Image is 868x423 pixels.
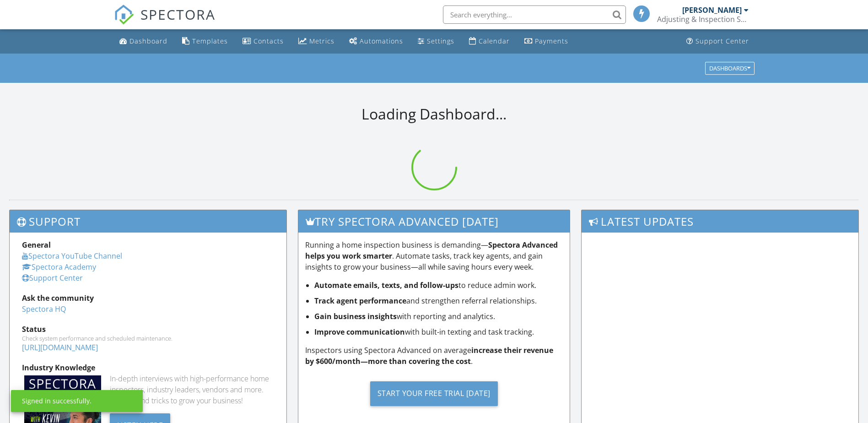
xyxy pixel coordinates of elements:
[345,33,407,50] a: Automations (Basic)
[22,273,83,283] a: Support Center
[305,345,553,366] strong: increase their revenue by $600/month—more than covering the cost
[22,335,274,342] div: Check system performance and scheduled maintenance.
[22,251,122,261] a: Spectora YouTube Channel
[314,311,563,322] li: with reporting and analytics.
[582,210,858,233] h3: Latest Updates
[709,65,750,71] div: Dashboards
[114,12,216,32] a: SPECTORA
[360,37,403,45] div: Automations
[129,37,167,45] div: Dashboard
[314,327,405,337] strong: Improve communication
[22,304,66,314] a: Spectora HQ
[22,396,92,406] div: Signed in successfully.
[110,373,274,406] div: In-depth interviews with high-performance home inspectors, industry leaders, vendors and more. Ge...
[535,37,568,45] div: Payments
[305,345,563,367] p: Inspectors using Spectora Advanced on average .
[370,381,498,406] div: Start Your Free Trial [DATE]
[305,374,563,413] a: Start Your Free Trial [DATE]
[683,33,753,50] a: Support Center
[22,362,274,373] div: Industry Knowledge
[116,33,171,50] a: Dashboard
[695,37,749,45] div: Support Center
[22,342,98,352] a: [URL][DOMAIN_NAME]
[295,33,338,50] a: Metrics
[657,15,749,24] div: Adjusting & Inspection Services Inc.
[314,296,406,306] strong: Track agent performance
[253,37,284,45] div: Contacts
[682,5,742,15] div: [PERSON_NAME]
[22,293,274,304] div: Ask the community
[414,33,458,50] a: Settings
[10,210,286,233] h3: Support
[314,311,397,321] strong: Gain business insights
[178,33,232,50] a: Templates
[305,239,563,272] p: Running a home inspection business is demanding— . Automate tasks, track key agents, and gain ins...
[22,262,96,272] a: Spectora Academy
[705,62,755,75] button: Dashboards
[465,33,513,50] a: Calendar
[314,295,563,306] li: and strengthen referral relationships.
[479,37,510,45] div: Calendar
[114,5,134,25] img: The Best Home Inspection Software - Spectora
[314,280,458,290] strong: Automate emails, texts, and follow-ups
[443,5,626,24] input: Search everything...
[309,37,334,45] div: Metrics
[427,37,454,45] div: Settings
[305,240,558,261] strong: Spectora Advanced helps you work smarter
[22,324,274,335] div: Status
[239,33,287,50] a: Contacts
[298,210,570,233] h3: Try spectora advanced [DATE]
[22,240,51,250] strong: General
[192,37,228,45] div: Templates
[140,5,216,24] span: SPECTORA
[521,33,572,50] a: Payments
[314,280,563,291] li: to reduce admin work.
[314,326,563,337] li: with built-in texting and task tracking.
